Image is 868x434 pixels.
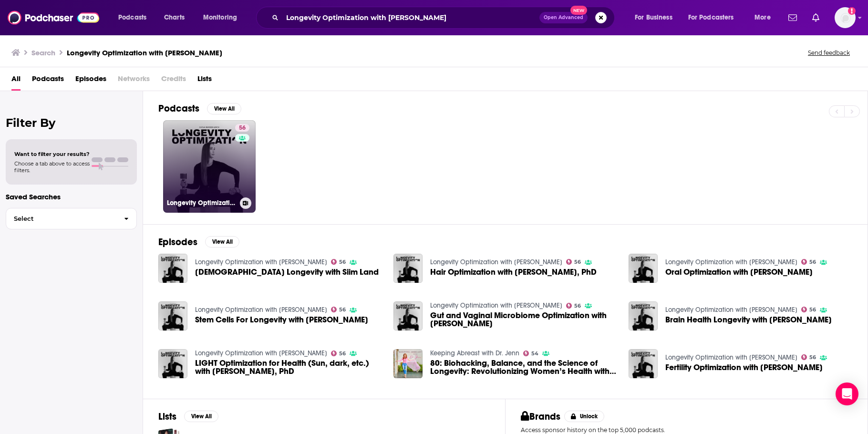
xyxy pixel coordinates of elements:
a: 56 [801,259,816,265]
a: Hair Optimization with Dr. Carolina Reis Oliveira, PhD [430,268,597,276]
span: Podcasts [118,11,146,24]
button: open menu [628,10,684,25]
span: 56 [809,260,816,264]
a: Charts [158,10,190,25]
a: Longevity Optimization with Kayla Barnes-Lentz [665,306,797,314]
a: Longevity Optimization with Kayla Barnes-Lentz [195,349,327,357]
a: ListsView All [158,411,218,423]
a: 54 [523,351,539,356]
svg: Add a profile image [848,7,856,15]
img: Male Longevity with Siim Land [158,254,187,283]
button: View All [205,236,239,248]
span: Charts [164,11,185,24]
span: Choose a tab above to access filters. [14,160,90,174]
a: 56Longevity Optimization with [PERSON_NAME] [163,120,256,213]
h3: Longevity Optimization with [PERSON_NAME] [67,48,222,57]
span: Want to filter your results? [14,151,90,157]
img: Podchaser - Follow, Share and Rate Podcasts [8,9,99,27]
button: Show profile menu [835,7,856,28]
span: Brain Health Longevity with [PERSON_NAME] [665,316,832,324]
p: Saved Searches [6,192,137,201]
span: Logged in as Ashley_Beenen [835,7,856,28]
span: For Business [635,11,672,24]
a: Podcasts [32,71,64,91]
a: 80: Biohacking, Balance, and the Science of Longevity: Revolutionizing Women’s Health with Kayla ... [393,349,423,378]
a: 56 [566,303,581,309]
span: [DEMOGRAPHIC_DATA] Longevity with Siim Land [195,268,379,276]
a: Hair Optimization with Dr. Carolina Reis Oliveira, PhD [393,254,423,283]
img: Stem Cells For Longevity with Kevin Ferber [158,301,187,331]
span: Select [6,216,116,222]
a: Oral Optimization with Dr. Staci Whitman [665,268,813,276]
a: 56 [331,351,346,356]
button: Send feedback [805,49,853,57]
a: Longevity Optimization with Kayla Barnes-Lentz [195,258,327,266]
a: LIGHT Optimization for Health (Sun, dark, etc.) with Dr. Alexis J. Cowan, PhD [158,349,187,378]
span: For Podcasters [688,11,734,24]
span: Open Advanced [544,15,583,20]
a: LIGHT Optimization for Health (Sun, dark, etc.) with Dr. Alexis J. Cowan, PhD [195,359,382,375]
p: Access sponsor history on the top 5,000 podcasts. [521,426,852,434]
h2: Podcasts [158,103,199,114]
span: 56 [339,308,346,312]
a: Brain Health Longevity with Dr. Kay Linker [665,316,832,324]
span: All [11,71,21,91]
h2: Filter By [6,116,137,130]
a: 56 [566,259,581,265]
span: 56 [809,308,816,312]
a: EpisodesView All [158,236,239,248]
a: PodcastsView All [158,103,241,114]
span: New [570,6,588,15]
a: Longevity Optimization with Kayla Barnes-Lentz [430,301,562,310]
a: Episodes [75,71,106,91]
a: Male Longevity with Siim Land [195,268,379,276]
span: Credits [161,71,186,91]
img: User Profile [835,7,856,28]
a: 56 [331,259,346,265]
button: open menu [682,10,748,25]
span: Fertility Optimization with [PERSON_NAME] [665,363,823,372]
span: LIGHT Optimization for Health (Sun, dark, etc.) with [PERSON_NAME], PhD [195,359,382,375]
span: 56 [339,351,346,356]
img: Gut and Vaginal Microbiome Optimization with Ara Katz [393,301,423,331]
a: Show notifications dropdown [785,10,801,26]
button: Select [6,208,137,229]
a: 56 [235,124,249,132]
a: Longevity Optimization with Kayla Barnes-Lentz [665,353,797,362]
h2: Brands [521,411,560,423]
img: Brain Health Longevity with Dr. Kay Linker [629,301,658,331]
button: View All [184,411,218,422]
span: 80: Biohacking, Balance, and the Science of Longevity: Revolutionizing Women’s Health with [PERSO... [430,359,617,375]
button: Open AdvancedNew [539,12,588,23]
a: Show notifications dropdown [808,10,823,26]
h3: Search [31,48,55,57]
a: 80: Biohacking, Balance, and the Science of Longevity: Revolutionizing Women’s Health with Kayla ... [430,359,617,375]
a: Longevity Optimization with Kayla Barnes-Lentz [195,306,327,314]
button: open menu [112,10,159,25]
a: 56 [331,307,346,312]
span: Monitoring [203,11,237,24]
a: Gut and Vaginal Microbiome Optimization with Ara Katz [430,311,617,328]
span: 56 [574,304,581,308]
h2: Lists [158,411,176,423]
img: Oral Optimization with Dr. Staci Whitman [629,254,658,283]
div: Open Intercom Messenger [836,382,858,405]
a: Fertility Optimization with Dr. Sasha Hakman [665,363,823,372]
span: 56 [239,124,246,133]
button: Unlock [564,411,605,422]
span: Gut and Vaginal Microbiome Optimization with [PERSON_NAME] [430,311,617,328]
span: 56 [339,260,346,264]
span: Stem Cells For Longevity with [PERSON_NAME] [195,316,368,324]
a: Keeping Abreast with Dr. Jenn [430,349,519,357]
img: Fertility Optimization with Dr. Sasha Hakman [629,349,658,378]
span: 56 [809,355,816,360]
a: Longevity Optimization with Kayla Barnes-Lentz [430,258,562,266]
a: 56 [801,307,816,312]
h2: Episodes [158,236,197,248]
a: Lists [197,71,212,91]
